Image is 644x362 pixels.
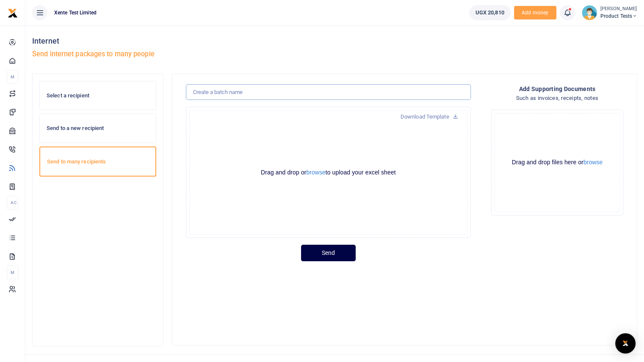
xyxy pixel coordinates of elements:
[8,9,18,16] a: logo-small logo-large logo-large
[516,94,599,103] h4: Such as invoices, receipts, notes
[514,6,556,20] span: Add money
[600,12,637,20] span: Product Tests
[600,6,637,13] small: [PERSON_NAME]
[186,107,471,238] div: File Uploader
[186,84,471,100] input: Create a batch name
[466,5,514,20] li: Wallet ballance
[39,81,156,111] a: Select a recipient
[514,9,556,15] a: Add money
[47,92,149,99] h6: Select a recipient
[469,5,511,20] a: UGX 20,810
[301,245,356,261] button: Send
[615,333,636,354] div: Open Intercom Messenger
[519,84,595,94] h4: Add supporting Documents
[582,5,597,20] img: profile-user
[394,110,465,124] a: Download Template
[306,169,325,175] button: browse
[39,146,156,177] a: Send to many recipients
[39,113,156,143] a: Send to a new recipient
[32,50,332,58] h5: Send internet packages to many people
[47,158,149,165] h6: Send to many recipients
[51,9,100,17] span: Xente Test Limited
[32,36,332,46] h4: Internet
[495,158,619,166] div: Drag and drop files here or
[582,5,637,20] a: profile-user [PERSON_NAME] Product Tests
[227,169,430,177] div: Drag and drop or to upload your excel sheet
[475,8,504,17] span: UGX 20,810
[8,8,18,18] img: logo-small
[47,125,149,132] h6: Send to a new recipient
[583,159,603,165] button: browse
[491,110,623,216] div: File Uploader
[514,6,556,20] li: Toup your wallet
[7,70,18,84] li: M
[7,196,18,210] li: Ac
[7,265,18,279] li: M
